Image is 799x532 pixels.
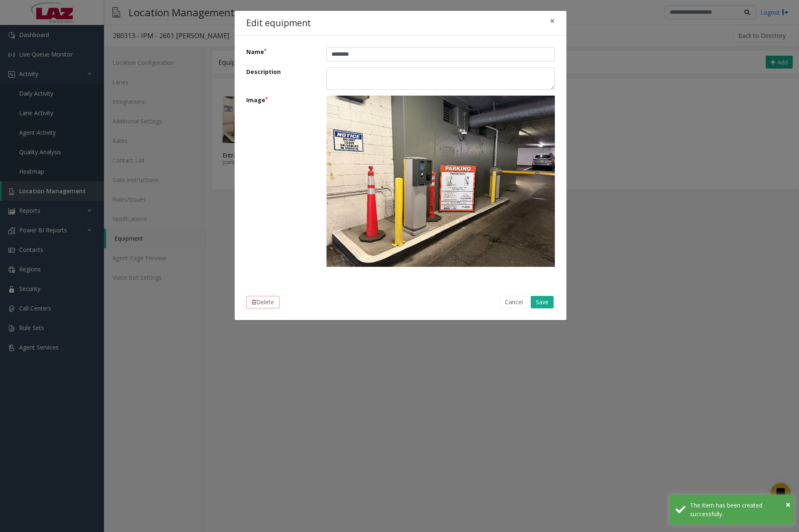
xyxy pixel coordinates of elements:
button: Delete [246,296,280,308]
label: Name [240,47,320,59]
span: × [786,499,790,510]
button: Cancel [500,296,528,308]
label: Image [240,96,320,264]
img: croppedImg [327,96,555,267]
button: Save [531,296,554,308]
label: Description [240,67,320,87]
span: × [550,15,555,27]
button: Close [544,11,561,31]
div: The item has been created successfully. [690,501,788,518]
button: Close [786,498,790,511]
h4: Edit equipment [246,17,311,30]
